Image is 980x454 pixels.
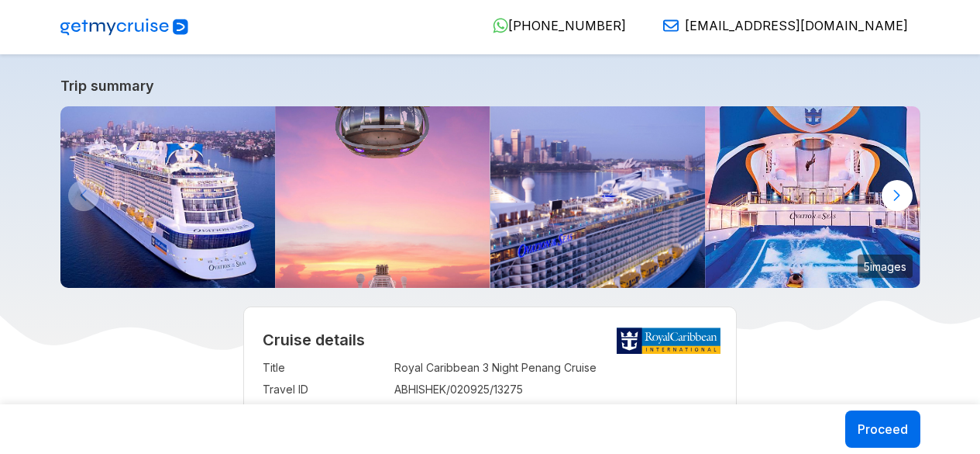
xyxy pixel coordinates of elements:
td: Travel ID [263,379,387,400]
a: [EMAIL_ADDRESS][DOMAIN_NAME] [651,18,908,33]
td: : [387,379,394,400]
img: ovation-exterior-back-aerial-sunset-port-ship.jpg [60,106,276,288]
a: [PHONE_NUMBER] [480,18,626,33]
td: : [387,357,394,379]
img: ovation-of-the-seas-flowrider-sunset.jpg [705,106,920,288]
td: ABHISHEK/020925/13275 [394,379,718,400]
button: Proceed [845,411,920,448]
span: [PHONE_NUMBER] [508,18,626,33]
td: Ship [263,400,387,422]
small: 5 images [858,255,913,278]
td: : [387,400,394,422]
td: Title [263,357,387,379]
img: north-star-sunset-ovation-of-the-seas.jpg [275,106,490,288]
a: Trip summary [60,78,920,94]
span: [EMAIL_ADDRESS][DOMAIN_NAME] [685,18,908,33]
img: Email [663,18,679,33]
img: ovation-of-the-seas-departing-from-sydney.jpg [490,106,706,288]
td: Royal Caribbean Ovation of the Seas [394,400,718,422]
h2: Cruise details [263,331,718,349]
img: WhatsApp [493,18,508,33]
td: Royal Caribbean 3 Night Penang Cruise [394,357,718,379]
